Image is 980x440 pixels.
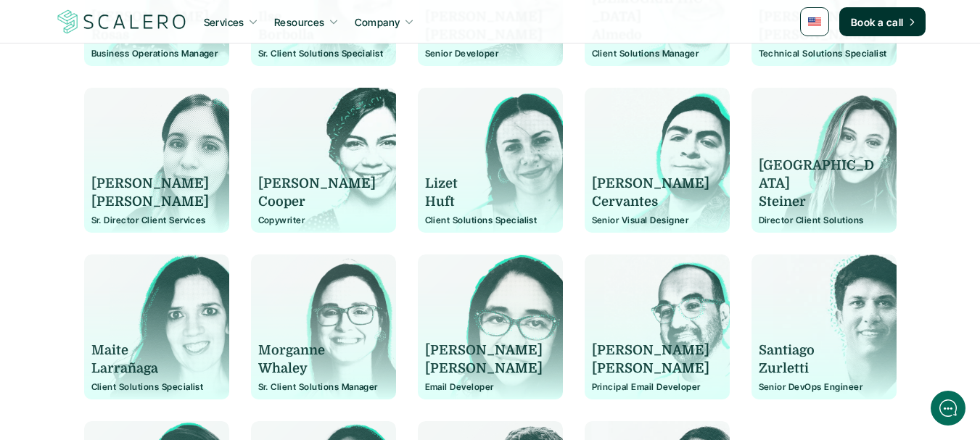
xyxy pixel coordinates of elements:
[759,341,876,360] p: Santiago
[592,215,722,225] p: Senior Visual Designer
[55,8,189,36] img: Scalero company logo
[592,341,709,360] p: [PERSON_NAME]
[258,193,376,211] p: Cooper
[839,7,926,36] a: Book a call
[258,215,389,225] p: Copywriter
[55,9,189,35] a: Scalero company logo
[759,157,876,193] p: [GEOGRAPHIC_DATA]
[91,49,222,59] p: Business Operations Manager
[204,14,244,30] p: Services
[274,14,325,30] p: Resources
[94,201,174,212] span: New conversation
[258,341,376,360] p: Morganne
[91,341,209,360] p: Maite
[258,360,376,378] p: Whaley
[759,360,876,378] p: Zurletti
[22,70,268,94] h1: Hi! Welcome to Scalero.
[759,49,889,59] p: Technical Solutions Specialist
[22,96,268,166] h2: Let us know if we can help with lifecycle marketing.
[931,391,965,426] iframe: gist-messenger-bubble-iframe
[425,341,543,360] p: [PERSON_NAME]
[759,382,889,392] p: Senior DevOps Engineer
[91,382,222,392] p: Client Solutions Specialist
[425,360,543,378] p: [PERSON_NAME]
[425,193,543,211] p: Huft
[592,360,709,378] p: [PERSON_NAME]
[91,175,209,193] p: [PERSON_NAME]
[258,175,376,193] p: [PERSON_NAME]
[121,346,184,356] span: We run on Gist
[258,382,389,392] p: Sr. Client Solutions Manager
[258,49,389,59] p: Sr. Client Solutions Specialist
[91,193,209,211] p: [PERSON_NAME]
[425,175,543,193] p: Lizet
[759,215,889,225] p: Director Client Solutions
[592,193,709,211] p: Cervantes
[91,215,222,225] p: Sr. Director Client Services
[759,193,876,211] p: Steiner
[425,382,556,392] p: Email Developer
[592,382,722,392] p: Principal Email Developer
[425,49,556,59] p: Senior Developer
[851,14,904,30] p: Book a call
[22,192,268,221] button: New conversation
[592,49,722,59] p: Client Solutions Manager
[355,14,400,30] p: Company
[425,215,556,225] p: Client Solutions Specialist
[592,175,709,193] p: [PERSON_NAME]
[91,360,209,378] p: Larrañaga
